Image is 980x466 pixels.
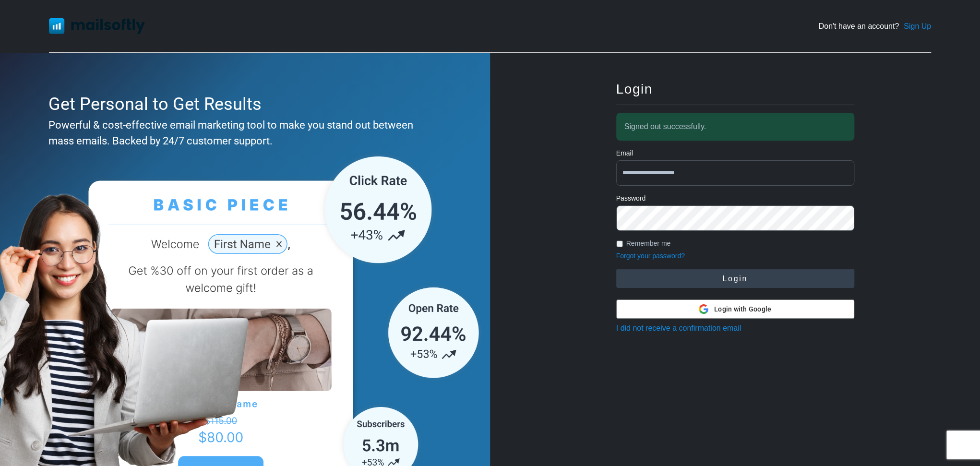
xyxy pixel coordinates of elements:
div: Don't have an account? [818,21,931,32]
div: Signed out successfully. [616,113,854,141]
button: Login with Google [616,299,854,319]
span: Login [616,82,653,96]
a: I did not receive a confirmation email [616,324,741,332]
button: Login [616,269,854,288]
div: Get Personal to Get Results [48,91,437,117]
label: Email [616,148,633,158]
div: Powerful & cost-effective email marketing tool to make you stand out between mass emails. Backed ... [48,117,437,149]
label: Remember me [626,239,671,249]
a: Sign Up [904,21,931,32]
label: Password [616,193,645,203]
a: Forgot your password? [616,252,685,260]
span: Login with Google [714,304,771,314]
img: Mailsoftly [49,18,145,34]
